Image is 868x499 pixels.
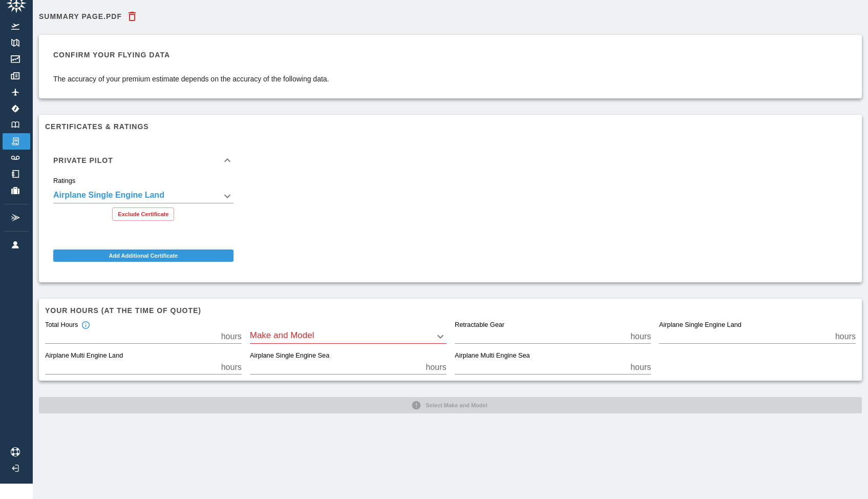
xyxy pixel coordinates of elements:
p: hours [221,361,242,373]
label: Airplane Single Engine Sea [250,351,329,361]
div: Airplane Single Engine Land [53,189,234,203]
button: Exclude Certificate [112,207,174,221]
p: hours [835,330,856,343]
svg: Total hours in fixed-wing aircraft [81,321,90,330]
label: Airplane Single Engine Land [659,321,742,330]
div: Total Hours [45,321,90,330]
h6: Confirm your flying data [53,49,329,60]
p: hours [221,330,242,343]
div: Private Pilot [45,144,242,177]
p: The accuracy of your premium estimate depends on the accuracy of the following data. [53,74,329,84]
label: Airplane Multi Engine Land [45,351,123,361]
label: Airplane Multi Engine Sea [455,351,530,361]
div: Private Pilot [45,177,242,229]
h6: Your hours (at the time of quote) [45,305,856,316]
label: Retractable Gear [455,321,504,330]
p: hours [630,361,651,373]
h6: Private Pilot [53,157,113,164]
h6: Summary Page.pdf [39,13,122,20]
p: hours [426,361,446,373]
label: Ratings [53,176,75,185]
h6: Certificates & Ratings [45,121,856,132]
button: Add Additional Certificate [53,249,234,262]
p: hours [630,330,651,343]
